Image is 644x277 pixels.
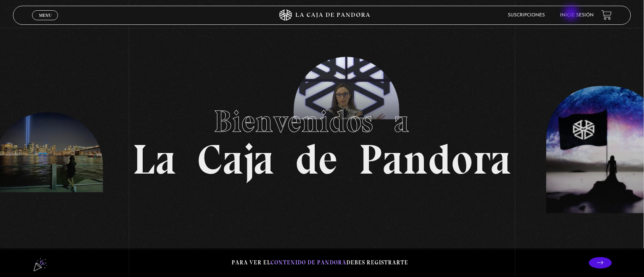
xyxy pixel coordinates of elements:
[36,19,54,24] span: Cerrar
[560,13,594,18] a: Inicie sesión
[133,97,512,180] h1: La Caja de Pandora
[602,10,612,20] a: View your shopping cart
[271,259,347,266] span: contenido de Pandora
[232,258,409,268] p: Para ver el debes registrarte
[39,13,52,18] span: Menu
[214,103,430,140] span: Bienvenidos a
[508,13,545,18] a: Suscripciones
